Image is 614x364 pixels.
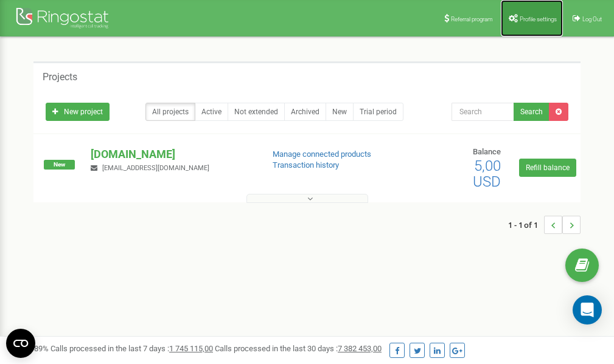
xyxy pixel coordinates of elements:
[195,103,228,121] a: Active
[514,103,549,121] button: Search
[91,146,253,162] p: [DOMAIN_NAME]
[508,204,581,246] nav: ...
[353,103,403,121] a: Trial period
[43,72,77,83] h5: Projects
[284,103,326,121] a: Archived
[215,344,382,353] span: Calls processed in the last 30 days :
[51,344,213,353] span: Calls processed in the last 7 days :
[473,147,501,156] span: Balance
[273,160,339,170] a: Transaction history
[169,344,213,353] u: 1 745 115,00
[145,103,195,121] a: All projects
[520,16,557,22] span: Profile settings
[44,160,75,170] span: New
[473,157,501,190] span: 5,00 USD
[6,329,35,358] button: Open CMP widget
[338,344,382,353] u: 7 382 453,00
[326,103,354,121] a: New
[452,103,514,121] input: Search
[573,295,602,325] div: Open Intercom Messenger
[582,16,602,22] span: Log Out
[46,103,110,121] a: New project
[228,103,285,121] a: Not extended
[102,164,209,172] span: [EMAIL_ADDRESS][DOMAIN_NAME]
[273,149,371,159] a: Manage connected products
[451,16,493,22] span: Referral program
[508,216,544,234] span: 1 - 1 of 1
[519,159,576,177] a: Refill balance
